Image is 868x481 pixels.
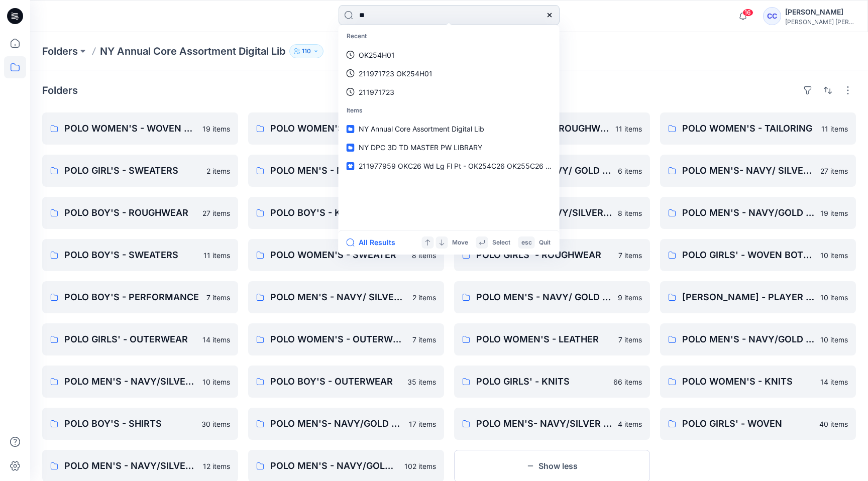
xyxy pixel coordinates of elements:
p: POLO WOMEN'S - LEATHER [476,332,612,346]
p: 9 items [618,292,642,303]
p: 10 items [820,292,848,303]
p: POLO WOMEN'S - TAILORING [682,122,815,136]
a: POLO WOMEN'S - TAILORING11 items [660,112,856,145]
p: POLO MEN'S - NAVY/GOLD - KNITS [270,459,398,473]
p: 10 items [820,250,848,261]
p: 40 items [819,419,848,429]
span: 211977959 OKC26 Wd Lg Fl Pt - OK254C26 OK255C26 ARCTIC FLEECE-WD LG FL PT-ANKLE-ATHLETIC [359,162,706,170]
h4: Folders [42,84,78,96]
a: POLO GIRLS' - ROUGHWEAR7 items [454,239,650,271]
p: POLO MEN'S - NAVY/SILVER - ROUGHWEAR [64,375,196,389]
a: POLO BOY'S - SWEATERS11 items [42,239,238,271]
p: POLO BOY'S - PERFORMANCE [64,290,200,304]
a: POLO MEN'S - NAVY/GOLD - SWEATERS19 items [660,197,856,229]
p: POLO GIRLS' - ROUGHWEAR [476,248,612,262]
p: NY Annual Core Assortment Digital Lib [100,44,285,58]
a: NY Annual Core Assortment Digital Lib [341,119,558,138]
a: POLO MEN'S- NAVY/ SILVER- WOVEN SHIRT27 items [660,155,856,187]
p: POLO BOY'S - KNITS [270,206,399,220]
a: POLO MEN'S - NAVY/GOLD - WOVEN SHIRT38 items [248,155,444,187]
p: 11 items [821,124,848,134]
p: 11 items [203,250,230,261]
p: Recent [341,27,558,46]
p: POLO MEN'S - NAVY/GOLD - ROUGHWEAR [682,332,814,346]
p: esc [521,237,532,248]
span: 16 [742,9,753,17]
p: POLO GIRLS' - WOVEN BOTTOM [682,248,814,262]
p: 8 items [618,208,642,218]
p: Quit [539,237,551,248]
p: POLO BOY'S - ROUGHWEAR [64,206,196,220]
a: POLO WOMEN'S - LEATHER7 items [454,323,650,355]
a: POLO GIRLS' - OUTERWEAR14 items [42,323,238,355]
p: POLO WOMEN'S - SWEATER [270,248,406,262]
p: 27 items [820,166,848,176]
a: 211971723 OK254H01 [341,64,558,83]
p: 19 items [820,208,848,218]
p: 14 items [820,377,848,387]
p: 102 items [404,461,436,471]
p: 35 items [407,377,436,387]
p: POLO MEN'S- NAVY/SILVER - OUTERWEAR [476,417,612,431]
p: 110 [302,46,311,57]
a: POLO MEN'S- NAVY/GOLD - OUTERWEAR17 items [248,408,444,440]
a: POLO WOMEN'S - WOVEN SHIRT19 items [42,112,238,145]
a: POLO MEN'S - NAVY/GOLD - ROUGHWEAR10 items [660,323,856,355]
span: NY DPC 3D TD MASTER PW LIBRARY [359,143,482,152]
p: POLO BOY'S - SWEATERS [64,248,197,262]
p: POLO BOY'S - OUTERWEAR [270,375,401,389]
p: 7 items [412,334,436,345]
p: 2 items [412,292,436,303]
p: 66 items [613,377,642,387]
div: [PERSON_NAME] [785,6,855,18]
a: POLO WOMEN'S - OUTERWEAR7 items [248,323,444,355]
p: 7 items [618,334,642,345]
p: POLO MEN'S- NAVY/ SILVER- WOVEN SHIRT [682,164,814,178]
p: 7 items [618,250,642,261]
p: POLO GIRLS' - KNITS [476,375,607,389]
a: POLO BOY'S - SHIRTS30 items [42,408,238,440]
a: POLO MEN'S - NAVY/SILVER - ROUGHWEAR10 items [42,366,238,398]
p: POLO BOY'S - SHIRTS [64,417,195,431]
p: 8 items [412,250,436,261]
p: POLO MEN'S - NAVY/ SILVER - HEADWEAR [270,290,406,304]
p: POLO WOMEN'S - KNITS [682,375,814,389]
a: POLO MEN'S - NAVY/ GOLD - HEADWEAR9 items [454,281,650,313]
p: POLO MEN'S - NAVY/ GOLD - HEADWEAR [476,290,612,304]
div: [PERSON_NAME] [PERSON_NAME] [785,18,855,26]
p: [PERSON_NAME] - PLAYER KNITS [682,290,814,304]
p: POLO WOMEN'S - WOVEN SHIRT [64,122,196,136]
p: POLO WOMEN'S - SOFT DRESSING [270,122,406,136]
a: NY DPC 3D TD MASTER PW LIBRARY [341,138,558,157]
div: CC [763,7,781,25]
button: All Results [347,236,402,249]
a: POLO GIRLS' - WOVEN40 items [660,408,856,440]
p: POLO MEN'S - NAVY/GOLD - SWEATERS [682,206,814,220]
p: 7 items [206,292,230,303]
a: OK254H01 [341,46,558,64]
a: 211971723 [341,83,558,101]
p: 14 items [202,334,230,345]
p: 2 items [206,166,230,176]
a: POLO WOMEN'S - SOFT DRESSING7 items [248,112,444,145]
a: 211977959 OKC26 Wd Lg Fl Pt - OK254C26 OK255C26 ARCTIC FLEECE-WD LG FL PT-ANKLE-ATHLETIC [341,157,558,175]
p: POLO MEN'S - NAVY/SILVER - KNITS [64,459,197,473]
p: 30 items [201,419,230,429]
button: 110 [289,44,323,58]
a: POLO WOMEN'S - SWEATER8 items [248,239,444,271]
p: 10 items [202,377,230,387]
a: Folders [42,44,78,58]
p: 211971723 [359,87,394,97]
span: NY Annual Core Assortment Digital Lib [359,125,484,133]
a: POLO GIRLS' - WOVEN BOTTOM10 items [660,239,856,271]
p: POLO MEN'S - NAVY/GOLD - WOVEN SHIRT [270,164,401,178]
p: POLO WOMEN'S - OUTERWEAR [270,332,406,346]
p: 4 items [618,419,642,429]
a: POLO BOY'S - KNITS112 items [248,197,444,229]
p: POLO MEN'S- NAVY/GOLD - OUTERWEAR [270,417,403,431]
a: POLO GIRL'S - SWEATERS2 items [42,155,238,187]
a: POLO BOY'S - PERFORMANCE7 items [42,281,238,313]
a: POLO WOMEN'S - KNITS14 items [660,366,856,398]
